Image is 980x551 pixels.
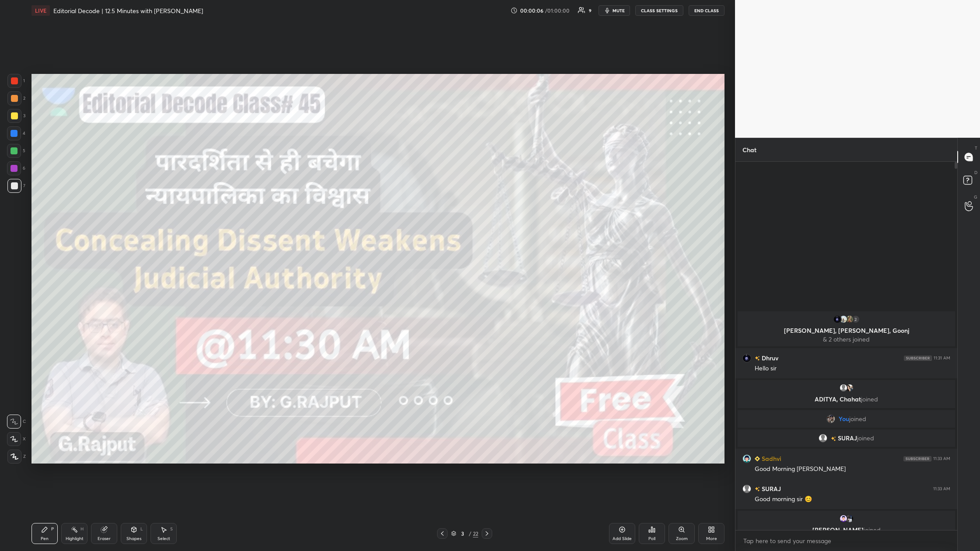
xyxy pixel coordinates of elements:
button: mute [598,5,630,16]
div: 11:33 AM [933,456,950,461]
p: G [974,194,977,200]
p: [PERSON_NAME], [PERSON_NAME], Goonj [743,327,950,334]
img: 96702202_E9A8E2BE-0D98-441E-80EF-63D756C1DCC8.png [742,454,751,463]
img: no-rating-badge.077c3623.svg [755,356,760,361]
div: 2 [851,315,860,324]
div: 3 [458,531,467,536]
img: 4P8fHbbgJtejmAAAAAElFTkSuQmCC [904,356,932,361]
img: no-rating-badge.077c3623.svg [755,487,760,492]
div: 11:31 AM [934,356,950,361]
div: More [706,537,717,541]
div: L [140,527,143,531]
img: 4d6be83f570242e9b3f3d3ea02a997cb.jpg [826,415,835,423]
div: 4 [7,126,25,140]
div: / [469,531,471,536]
img: 30f0fffc43754bef959fd30fbeb4aa54.jpg [845,315,854,324]
div: Add Slide [612,537,632,541]
div: LIVE [31,5,50,16]
div: X [7,432,26,446]
button: End Class [689,5,724,16]
h6: Sadhvi [760,454,781,463]
p: D [974,169,977,176]
div: 6 [7,161,25,175]
img: Learner_Badge_beginner_1_8b307cf2a0.svg [755,456,760,461]
h6: Dhruv [760,353,778,363]
span: joined [861,395,878,403]
img: 3 [742,354,751,363]
p: ADITYA, Chahat [743,396,950,403]
div: Select [157,537,170,541]
div: Pen [41,537,49,541]
div: Zoom [676,537,688,541]
span: You [839,415,849,422]
div: H [80,527,84,531]
span: joined [849,415,866,422]
div: C [7,415,26,429]
div: 5 [7,144,25,158]
p: [PERSON_NAME] [743,527,950,534]
span: SURAJ [838,435,857,442]
div: Hello sir [755,364,950,373]
div: Good morning sir 😊 [755,495,950,504]
img: ef38a1d9c7d7473bb4902108ca64f52c.jpg [845,514,854,523]
div: P [51,527,54,531]
span: joined [864,526,881,534]
div: 22 [473,530,478,537]
img: 67d2fb70b3c440a5982ff0fd29ea4200.22261142_3 [845,384,854,392]
button: CLASS SETTINGS [635,5,683,16]
div: S [170,527,173,531]
div: 3 [7,109,25,123]
img: 4P8fHbbgJtejmAAAAAElFTkSuQmCC [903,456,931,461]
div: 7 [7,179,25,193]
div: grid [735,310,957,530]
div: 1 [7,74,25,88]
div: Poll [648,537,655,541]
img: no-rating-badge.077c3623.svg [831,436,836,441]
img: f7fce1936ad648489e88c376930fabcf.jpg [839,315,848,324]
div: 11:33 AM [933,486,950,492]
div: Shapes [126,537,141,541]
div: 2 [7,91,25,105]
span: mute [612,7,625,14]
img: default.png [819,434,827,443]
p: & 2 others joined [743,336,950,343]
span: joined [857,435,874,442]
div: Z [7,450,26,464]
img: default.png [742,485,751,493]
img: 36006531_28608E86-2B6A-4B17-8DCB-D1BB6F6ECE45.png [839,514,848,523]
h6: SURAJ [760,484,781,493]
h4: Editorial Decode | 12.5 Minutes with [PERSON_NAME] [53,7,203,15]
p: Chat [735,138,763,161]
div: Good Morning [PERSON_NAME] [755,465,950,474]
img: 3 [833,315,842,324]
p: T [975,145,977,151]
div: 9 [589,8,591,13]
div: Highlight [66,537,84,541]
img: default.png [839,384,848,392]
div: Eraser [98,537,111,541]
